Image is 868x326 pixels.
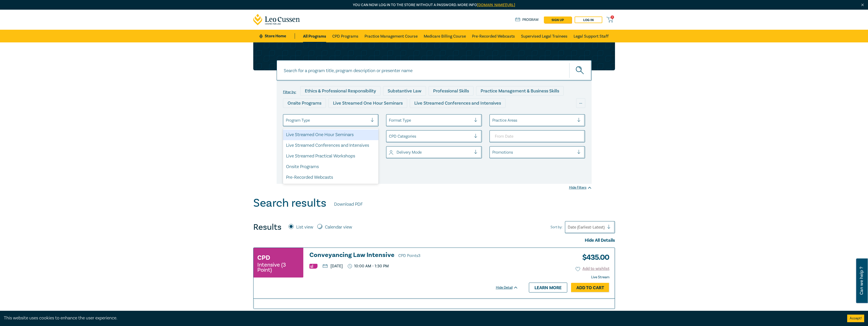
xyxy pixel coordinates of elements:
a: [DOMAIN_NAME][URL] [477,3,515,7]
input: select [389,134,390,139]
button: Accept cookies [847,315,864,322]
button: Add to wishlist [576,266,609,272]
a: Practice Management Course [365,30,418,42]
input: select [492,150,493,155]
h3: $ 435.00 [578,252,609,263]
a: Conveyancing Law Intensive CPD Points3 [309,252,518,259]
a: CPD Programs [332,30,358,42]
h1: Search results [253,197,326,210]
label: List view [296,224,313,231]
p: You can now log in to the store without a password. More info [253,2,615,8]
span: CPD Points 3 [398,253,420,258]
div: Hide Filters [569,185,592,190]
div: Live Streamed Practical Workshops [283,151,379,161]
a: Medicare Billing Course [424,30,466,42]
a: All Programs [303,30,326,42]
input: Search for a program title, program description or presenter name [277,60,592,81]
a: Add to Cart [571,283,609,292]
span: 0 [611,15,614,19]
div: Substantive Law [383,86,426,96]
div: Pre-Recorded Webcasts [283,172,379,183]
p: [DATE] [323,264,343,268]
div: Pre-Recorded Webcasts [366,110,424,120]
input: select [389,118,390,123]
a: Store Home [259,33,295,39]
label: Filter by: [283,90,296,94]
a: sign up [544,17,572,23]
a: Learn more [529,283,567,292]
h3: CPD [257,253,270,262]
a: Supervised Legal Trainees [521,30,567,42]
input: Sort by [568,224,569,230]
input: select [389,150,390,155]
input: From Date [490,130,585,142]
a: Pre-Recorded Webcasts [472,30,515,42]
h4: Results [253,222,281,232]
div: Live Streamed One Hour Seminars [328,98,407,108]
span: Can we help ? [859,262,864,300]
div: Onsite Programs [283,161,379,172]
a: Download PDF [334,201,363,208]
input: select [492,118,493,123]
div: Live Streamed One Hour Seminars [283,129,379,140]
div: ... [576,98,585,108]
strong: Live Stream [591,275,609,280]
div: Live Streamed Conferences and Intensives [283,140,379,151]
div: Professional Skills [429,86,474,96]
div: Hide All Details [253,237,615,244]
label: Calendar view [325,224,352,231]
div: Onsite Programs [283,98,326,108]
a: Legal Support Staff [574,30,609,42]
div: Live Streamed Conferences and Intensives [410,98,506,108]
small: Intensive (3 Point) [257,262,299,272]
div: This website uses cookies to enhance the user experience. [4,315,840,321]
p: 10:00 AM - 1:30 PM [348,264,389,269]
div: National Programs [485,110,532,120]
input: select [286,118,287,123]
a: Log in [575,17,602,23]
a: Program [515,17,539,23]
div: Live Streamed Practical Workshops [283,110,364,120]
img: Close [860,3,865,7]
div: Hide Detail [496,285,524,290]
span: Sort by: [550,224,562,230]
div: 10 CPD Point Packages [427,110,483,120]
div: Ethics & Professional Responsibility [300,86,381,96]
h3: Conveyancing Law Intensive [309,252,518,259]
div: Practice Management & Business Skills [476,86,564,96]
img: Substantive Law [309,264,318,269]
